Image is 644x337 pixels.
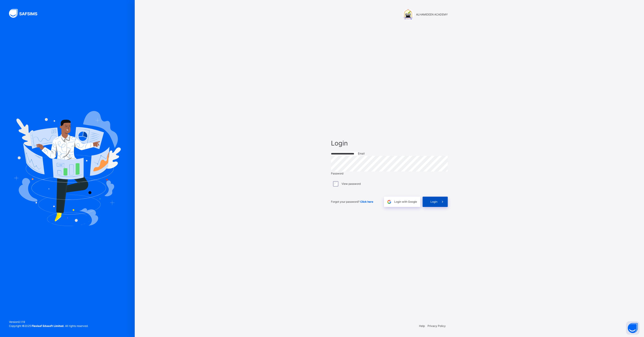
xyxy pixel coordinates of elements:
[14,111,121,226] img: Hero Image
[387,199,392,204] img: google.396cfc9801f0270233282035f929180a.svg
[331,138,448,148] span: Login
[419,324,425,328] a: Help
[358,152,365,155] span: Email
[626,321,640,335] button: Open asap
[9,320,88,324] span: Version 0.1.19
[342,182,361,186] label: View password
[360,200,373,203] a: Click here
[394,200,417,204] span: Login with Google
[32,324,64,328] strong: Flexisaf Edusoft Limited.
[430,200,437,204] span: Login
[331,172,343,175] span: Password
[9,324,88,328] span: Copyright © 2025 All rights reserved.
[428,324,446,328] a: Privacy Policy
[331,200,373,203] span: Forgot your password?
[416,13,448,17] span: ALHAMIDEEN ACADEMY
[9,9,43,18] img: SAFSIMS Logo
